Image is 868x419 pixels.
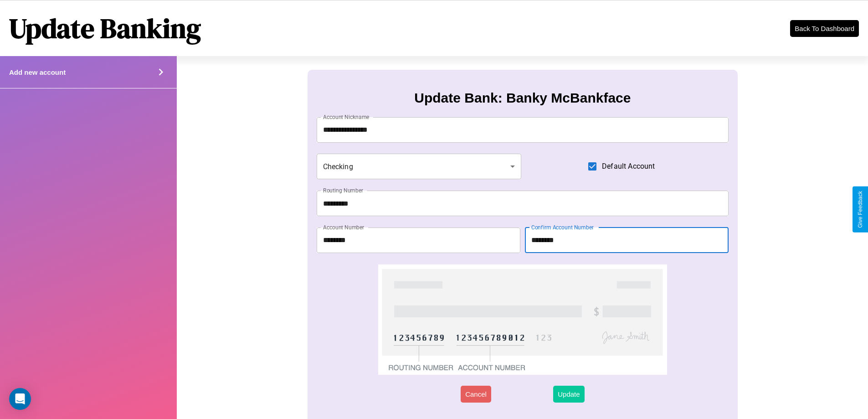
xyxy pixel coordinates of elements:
label: Account Number [323,223,364,231]
button: Back To Dashboard [790,20,859,37]
span: Default Account [602,161,655,172]
div: Checking [317,154,522,179]
label: Account Nickname [323,113,370,121]
div: Open Intercom Messenger [9,388,31,410]
h4: Add new account [9,68,66,76]
label: Confirm Account Number [531,223,594,231]
button: Cancel [461,386,491,403]
label: Routing Number [323,186,363,194]
div: Give Feedback [857,191,863,228]
h3: Update Bank: Banky McBankface [414,90,631,106]
h1: Update Banking [9,10,201,47]
img: check [378,264,667,375]
button: Update [553,386,584,403]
